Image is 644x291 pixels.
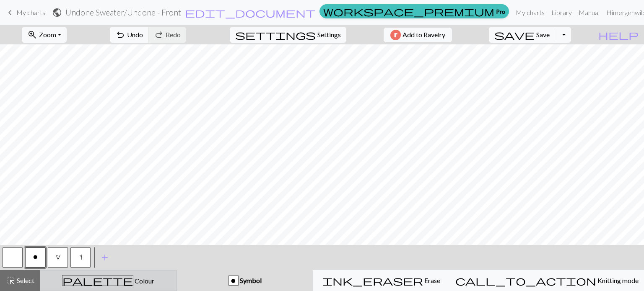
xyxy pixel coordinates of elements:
[390,30,401,40] img: Ravelry
[450,270,644,291] button: Knitting mode
[575,4,603,21] a: Manual
[16,276,34,284] span: Select
[384,28,452,42] button: Add to Ravelry
[5,5,45,20] a: My charts
[115,29,125,41] span: undo
[39,31,56,39] span: Zoom
[455,275,596,286] span: call_to_action
[133,277,154,285] span: Colour
[48,247,68,268] button: 1
[239,276,262,284] span: Symbol
[313,270,450,291] button: Erase
[27,29,37,41] span: zoom_in
[596,276,639,284] span: Knitting mode
[548,4,575,21] a: Library
[598,29,639,41] span: help
[177,270,313,291] button: o Symbol
[33,254,38,260] span: purl
[536,31,550,39] span: Save
[25,247,45,268] button: o
[185,7,316,18] span: edit_document
[5,275,16,286] span: highlight_alt
[52,7,62,18] span: public
[319,4,509,18] a: Pro
[423,276,440,284] span: Erase
[55,254,61,260] span: increase 1
[65,8,181,17] h2: Undone Sweater / Undone - Front
[323,5,494,17] span: workspace_premium
[230,27,346,43] button: SettingsSettings
[512,4,548,21] a: My charts
[489,27,556,43] button: Save
[40,270,177,291] button: Colour
[79,254,82,260] span: increase one left leaning
[322,275,423,286] span: ink_eraser
[5,7,15,18] span: keyboard_arrow_left
[22,27,67,43] button: Zoom
[229,276,238,286] div: o
[317,30,341,40] span: Settings
[235,29,316,41] span: settings
[70,247,91,268] button: s
[110,27,149,43] button: Undo
[16,8,45,16] span: My charts
[235,30,316,40] i: Settings
[494,29,535,41] span: save
[62,275,133,286] span: palette
[100,252,110,263] span: add
[402,30,445,40] span: Add to Ravelry
[127,31,143,39] span: Undo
